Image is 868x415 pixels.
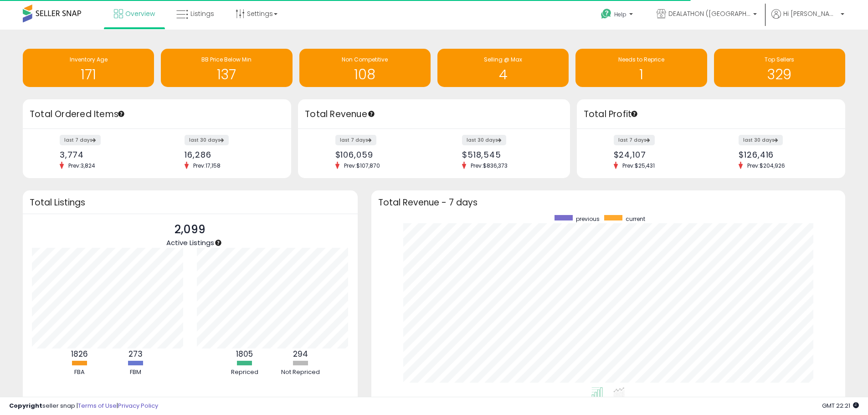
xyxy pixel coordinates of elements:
[739,150,829,159] div: $126,416
[771,9,844,30] a: Hi [PERSON_NAME]
[437,49,569,87] a: Selling @ Max 4
[165,67,288,82] h1: 137
[822,401,859,410] span: 2025-08-11 22:21 GMT
[78,401,117,410] a: Terms of Use
[60,150,150,159] div: 3,774
[108,368,163,377] div: FBM
[30,108,284,121] h3: Total Ordered Items
[166,221,214,238] p: 2,099
[23,49,154,87] a: Inventory Age 171
[9,402,158,410] div: seller snap | |
[335,135,376,145] label: last 7 days
[30,199,351,206] h3: Total Listings
[64,162,100,169] span: Prev: 3,824
[442,67,564,82] h1: 4
[618,162,659,169] span: Prev: $25,431
[60,135,101,145] label: last 7 days
[614,10,627,18] span: Help
[342,56,388,63] span: Non Competitive
[462,135,506,145] label: last 30 days
[299,49,431,87] a: Non Competitive 108
[575,49,707,87] a: Needs to Reprice 1
[743,162,790,169] span: Prev: $204,926
[185,150,275,159] div: 16,286
[189,162,225,169] span: Prev: 17,158
[626,215,645,223] span: current
[190,9,214,18] span: Listings
[185,135,229,145] label: last 30 days
[601,8,612,20] i: Get Help
[52,368,107,377] div: FBA
[576,215,600,223] span: previous
[594,1,642,30] a: Help
[9,401,42,410] strong: Copyright
[273,368,328,377] div: Not Repriced
[584,108,838,121] h3: Total Profit
[739,135,783,145] label: last 30 days
[335,150,427,159] div: $106,059
[367,110,375,118] div: Tooltip anchor
[118,401,158,410] a: Privacy Policy
[614,135,655,145] label: last 7 days
[462,150,554,159] div: $518,545
[117,110,125,118] div: Tooltip anchor
[618,56,664,63] span: Needs to Reprice
[201,56,252,63] span: BB Price Below Min
[378,199,838,206] h3: Total Revenue - 7 days
[630,110,638,118] div: Tooltip anchor
[466,162,512,169] span: Prev: $836,373
[304,67,426,82] h1: 108
[27,67,149,82] h1: 171
[293,348,308,359] b: 294
[719,67,841,82] h1: 329
[125,9,155,18] span: Overview
[614,150,704,159] div: $24,107
[580,67,702,82] h1: 1
[217,368,272,377] div: Repriced
[128,348,143,359] b: 273
[668,9,750,18] span: DEALATHON ([GEOGRAPHIC_DATA])
[765,56,794,63] span: Top Sellers
[236,348,253,359] b: 1805
[70,56,108,63] span: Inventory Age
[339,162,385,169] span: Prev: $107,870
[484,56,522,63] span: Selling @ Max
[714,49,845,87] a: Top Sellers 329
[161,49,292,87] a: BB Price Below Min 137
[305,108,563,121] h3: Total Revenue
[214,239,222,247] div: Tooltip anchor
[71,348,88,359] b: 1826
[166,238,214,247] span: Active Listings
[783,9,838,18] span: Hi [PERSON_NAME]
